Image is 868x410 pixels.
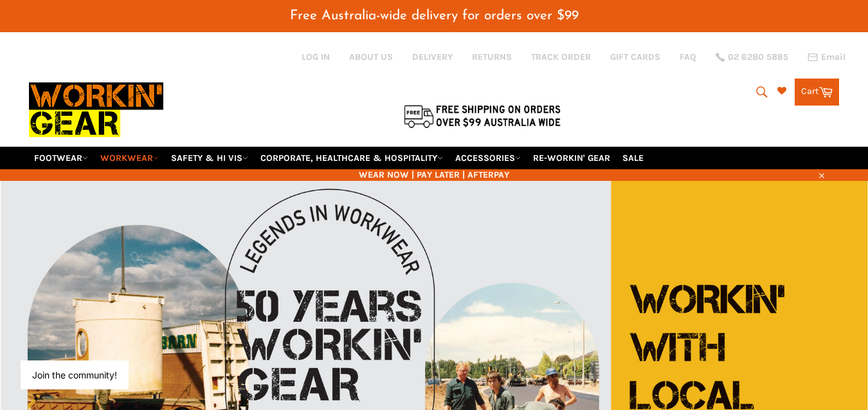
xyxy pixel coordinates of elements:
span: 02 6280 5885 [728,53,788,62]
a: CORPORATE, HEALTHCARE & HOSPITALITY [255,147,448,169]
a: DELIVERY [412,51,453,63]
a: FOOTWEAR [29,147,93,169]
a: TRACK ORDER [531,51,591,63]
span: Email [821,53,845,62]
a: SAFETY & HI VIS [166,147,253,169]
a: ABOUT US [349,51,393,63]
a: GIFT CARDS [610,51,660,63]
a: RETURNS [472,51,512,63]
a: Email [808,52,845,62]
a: WORKWEAR [95,147,164,169]
img: Flat $9.95 shipping Australia wide [402,102,563,129]
span: WEAR NOW | PAY LATER | AFTERPAY [29,169,839,181]
a: ACCESSORIES [450,147,526,169]
a: SALE [617,147,649,169]
img: Workin Gear leaders in Workwear, Safety Boots, PPE, Uniforms. Australia's No.1 in Workwear [29,73,163,146]
button: Join the community! [32,369,117,380]
a: Cart [795,79,839,106]
a: FAQ [680,51,696,63]
a: Log in [302,51,330,62]
a: RE-WORKIN' GEAR [528,147,615,169]
span: Free Australia-wide delivery for orders over $99 [290,9,579,23]
a: 02 6280 5885 [716,53,788,62]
